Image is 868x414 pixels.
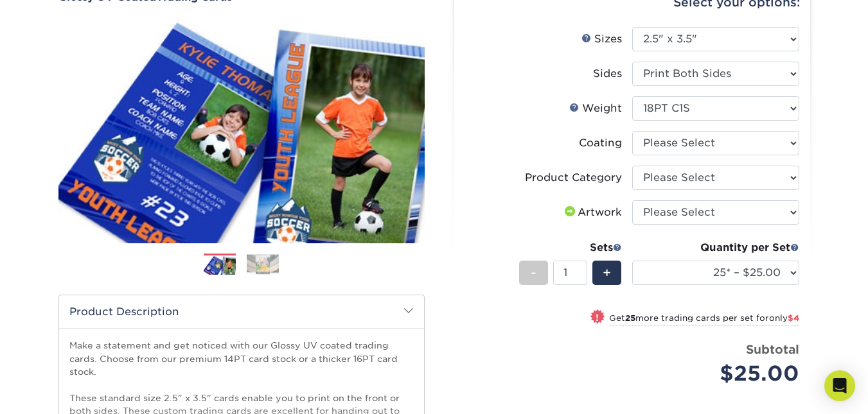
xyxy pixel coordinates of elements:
div: Open Intercom Messenger [824,370,855,401]
div: Coating [579,135,622,151]
span: $4 [788,313,799,323]
div: Artwork [562,205,622,220]
img: Trading Cards 01 [204,254,236,277]
strong: 25 [625,313,635,323]
small: Get more trading cards per set for [609,313,799,326]
span: only [769,313,799,323]
span: ! [596,311,599,324]
div: Sides [593,66,622,82]
div: $25.00 [642,358,799,389]
img: Glossy UV Coated 01 [58,4,425,257]
span: - [531,263,536,282]
h2: Product Description [59,295,424,328]
div: Weight [569,101,622,116]
div: Sets [519,240,622,255]
img: Trading Cards 02 [247,254,279,274]
span: + [603,263,611,282]
strong: Subtotal [746,342,799,356]
div: Quantity per Set [632,240,799,255]
div: Sizes [581,31,622,47]
div: Product Category [525,170,622,185]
